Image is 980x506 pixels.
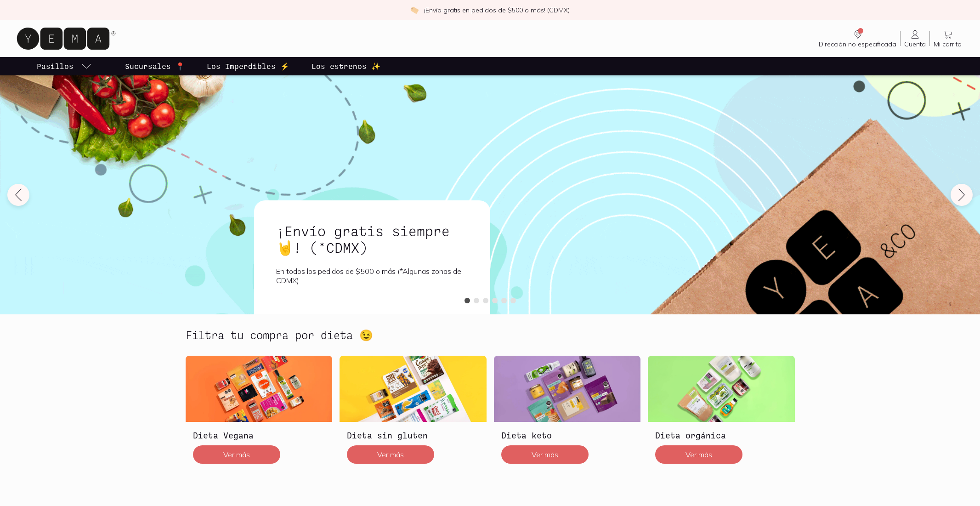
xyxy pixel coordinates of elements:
h1: ¡Envío gratis siempre🤘! (*CDMX) [276,222,468,256]
button: Ver más [347,445,434,464]
h3: Dieta sin gluten [347,429,479,441]
p: Los estrenos ✨ [312,61,380,72]
a: Dieta ketoDieta ketoVer más [494,356,641,471]
button: Ver más [655,445,742,464]
a: Sucursales 📍 [123,57,187,75]
span: Mi carrito [934,40,962,48]
img: check [410,6,419,14]
p: En todos los pedidos de $500 o más (*Algunas zonas de CDMX) [276,267,468,285]
a: Dirección no especificada [815,29,900,48]
a: Cuenta [901,29,929,48]
button: Ver más [501,445,589,464]
span: Cuenta [904,40,926,48]
a: Mi carrito [930,29,965,48]
p: Pasillos [37,61,74,72]
a: Los Imperdibles ⚡️ [205,57,291,75]
p: Sucursales 📍 [125,61,185,72]
span: Dirección no especificada [819,40,896,48]
img: Dieta keto [494,356,641,422]
h3: Dieta orgánica [655,429,787,441]
h3: Dieta keto [501,429,634,441]
a: Dieta VeganaDieta VeganaVer más [186,356,333,471]
button: Ver más [193,445,280,464]
p: ¡Envío gratis en pedidos de $500 o más! (CDMX) [424,6,570,15]
p: Los Imperdibles ⚡️ [207,61,289,72]
a: Dieta orgánicaDieta orgánicaVer más [648,356,795,471]
img: Dieta sin gluten [340,356,487,422]
img: Dieta Vegana [186,356,333,422]
a: Dieta sin glutenDieta sin glutenVer más [340,356,487,471]
img: Dieta orgánica [648,356,795,422]
a: pasillo-todos-link [35,57,94,75]
h3: Dieta Vegana [193,429,325,441]
a: Los estrenos ✨ [310,57,382,75]
h2: Filtra tu compra por dieta 😉 [186,329,373,341]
